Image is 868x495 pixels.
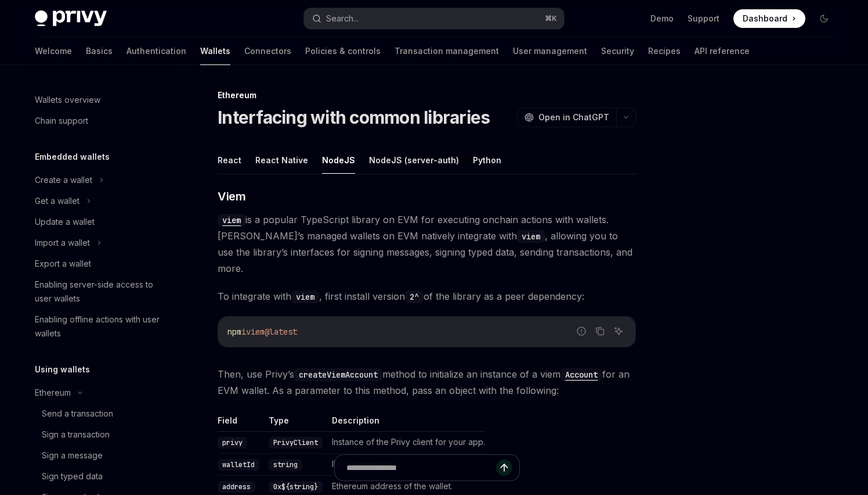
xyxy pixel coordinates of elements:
[538,112,609,123] span: Open in ChatGPT
[601,37,634,65] a: Security
[326,12,359,26] div: Search...
[369,146,459,174] button: NodeJS (server-auth)
[218,366,636,399] span: Then, use Privy’s method to initialize an instance of a viem for an EVM wallet. As a parameter to...
[35,10,107,27] img: dark logo
[218,415,264,432] th: Field
[611,324,626,339] button: Ask AI
[304,8,564,29] button: Search...⌘K
[126,37,186,65] a: Authentication
[26,274,174,309] a: Enabling server-side access to user wallets
[35,93,100,107] div: Wallets overview
[35,215,95,229] div: Update a wallet
[26,211,174,232] a: Update a wallet
[244,37,291,65] a: Connectors
[26,466,174,487] a: Sign typed data
[35,194,79,208] div: Get a wallet
[35,150,110,164] h5: Embedded wallets
[26,445,174,466] a: Sign a message
[733,9,805,28] a: Dashboard
[327,415,485,432] th: Description
[35,386,71,400] div: Ethereum
[560,368,602,380] a: Account
[35,173,92,187] div: Create a wallet
[218,437,247,449] code: privy
[294,368,382,381] code: createViemAccount
[35,278,167,306] div: Enabling server-side access to user wallets
[218,107,490,128] h1: Interfacing with common libraries
[650,13,674,24] a: Demo
[560,368,602,381] code: Account
[405,290,424,303] code: 2^
[26,110,174,131] a: Chain support
[264,415,327,432] th: Type
[322,146,355,174] button: NodeJS
[26,424,174,445] a: Sign a transaction
[743,13,787,24] span: Dashboard
[545,14,557,23] span: ⌘ K
[574,324,589,339] button: Report incorrect code
[327,432,485,454] td: Instance of the Privy client for your app.
[695,37,750,65] a: API reference
[227,327,241,337] span: npm
[35,236,90,250] div: Import a wallet
[35,114,88,128] div: Chain support
[218,214,245,225] a: viem
[815,9,833,28] button: Toggle dark mode
[35,363,90,376] h5: Using wallets
[241,327,246,337] span: i
[26,253,174,274] a: Export a wallet
[35,313,167,340] div: Enabling offline actions with user wallets
[688,13,719,24] a: Support
[269,437,323,449] code: PrivyClient
[26,309,174,344] a: Enabling offline actions with user wallets
[496,460,512,476] button: Send message
[26,403,174,424] a: Send a transaction
[218,214,245,227] code: viem
[200,37,230,65] a: Wallets
[42,428,110,442] div: Sign a transaction
[218,89,636,101] div: Ethereum
[648,37,681,65] a: Recipes
[218,211,636,277] span: is a popular TypeScript library on EVM for executing onchain actions with wallets. [PERSON_NAME]’...
[517,230,545,243] code: viem
[42,407,113,421] div: Send a transaction
[86,37,113,65] a: Basics
[246,327,297,337] span: viem@latest
[473,146,501,174] button: Python
[218,146,241,174] button: React
[305,37,381,65] a: Policies & controls
[35,37,72,65] a: Welcome
[291,290,319,303] code: viem
[395,37,499,65] a: Transaction management
[42,449,103,462] div: Sign a message
[218,288,636,304] span: To integrate with , first install version of the library as a peer dependency:
[255,146,308,174] button: React Native
[218,188,245,205] span: Viem
[35,257,91,271] div: Export a wallet
[517,107,616,127] button: Open in ChatGPT
[513,37,587,65] a: User management
[26,89,174,110] a: Wallets overview
[42,469,103,483] div: Sign typed data
[592,324,607,339] button: Copy the contents from the code block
